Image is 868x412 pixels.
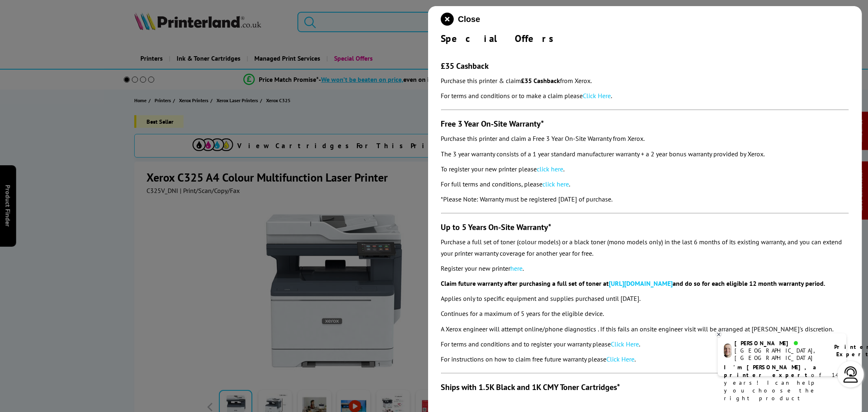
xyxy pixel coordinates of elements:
p: Register your new printer . [441,263,849,274]
h3: £35 Cashback [441,61,849,71]
p: *Please Note: Warranty must be registered [DATE] of purchase. [441,194,849,205]
p: For full terms and conditions, please . [441,179,849,190]
h3: Up to 5 Years On-Site Warranty* [441,222,849,232]
img: ashley-livechat.png [724,344,732,358]
a: Click Here [611,340,639,348]
b: and do so for each eligible 12 month warranty period. [673,279,826,287]
a: click here [543,180,569,188]
span: Close [458,15,480,24]
a: click here [537,165,564,173]
h3: Ships with 1.5K Black and 1K CMY Toner Cartridges* [441,382,849,392]
p: Purchase this printer and claim a Free 3 Year On-Site Warranty from Xerox. [441,133,849,144]
b: I'm [PERSON_NAME], a printer expert [724,364,819,379]
button: close modal [441,13,480,26]
p: For terms and conditions or to make a claim please . [441,90,849,101]
div: Special Offers [441,32,849,45]
a: [URL][DOMAIN_NAME] [609,279,673,287]
p: The 3 year warranty consists of a 1 year standard manufacturer warranty + a 2 year bonus warranty... [441,149,849,160]
p: Purchase a full set of toner (colour models) or a black toner (mono models only) in the last 6 mo... [441,237,849,259]
p: Applies only to specific equipment and supplies purchased until [DATE]. [441,293,849,304]
h3: Free 3 Year On-Site Warranty* [441,118,849,129]
div: [PERSON_NAME] [735,340,824,347]
p: Continues for a maximum of 5 years for the eligible device. [441,308,849,319]
p: Purchase this printer & claim from Xerox. [441,75,849,86]
p: A Xerox engineer will attempt online/phone diagnostics . If this fails an onsite engineer visit w... [441,324,849,335]
a: Click Here [583,92,611,100]
p: To register your new printer please . [441,164,849,175]
div: [GEOGRAPHIC_DATA], [GEOGRAPHIC_DATA] [735,347,824,362]
p: For instructions on how to claim free future warranty please . [441,354,849,365]
b: Claim future warranty after purchasing a full set of toner at [441,279,609,287]
a: here [511,264,523,272]
a: Click Here [607,355,635,363]
strong: £35 Cashback [521,77,560,85]
p: For terms and conditions and to register your warranty please . [441,339,849,350]
p: of 14 years! I can help you choose the right product [724,364,840,402]
img: user-headset-light.svg [843,366,859,383]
